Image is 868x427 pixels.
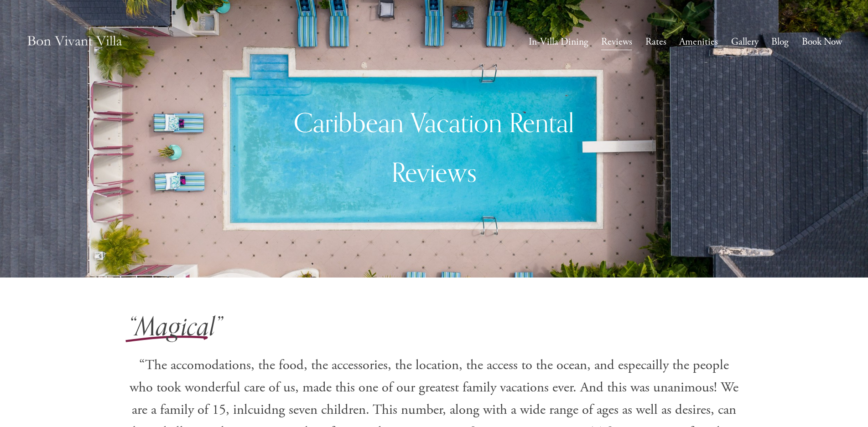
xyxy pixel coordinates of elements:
[26,26,123,58] img: Caribbean Vacation Rental | Bon Vivant Villa
[771,33,789,51] a: Blog
[679,33,718,51] a: Amenities
[802,33,842,51] a: Book Now
[129,105,739,139] h2: Caribbean Vacation Rental
[129,305,222,349] em: “Magical”
[601,33,632,51] a: Reviews
[731,33,759,51] a: Gallery
[129,155,739,189] h2: Reviews
[645,33,666,51] a: Rates
[529,33,588,51] a: In-Villa Dining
